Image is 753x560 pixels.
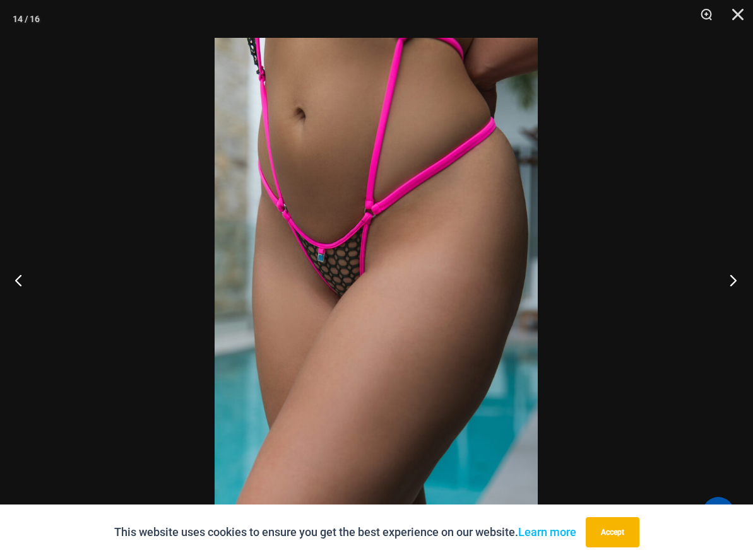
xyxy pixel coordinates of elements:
a: Learn more [518,525,576,539]
img: Inferno Mesh Olive Fuchsia 8561 One Piece 06 [215,38,538,522]
div: 14 / 16 [13,9,40,28]
p: This website uses cookies to ensure you get the best experience on our website. [114,523,576,542]
button: Next [706,248,753,312]
button: Accept [586,517,639,547]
